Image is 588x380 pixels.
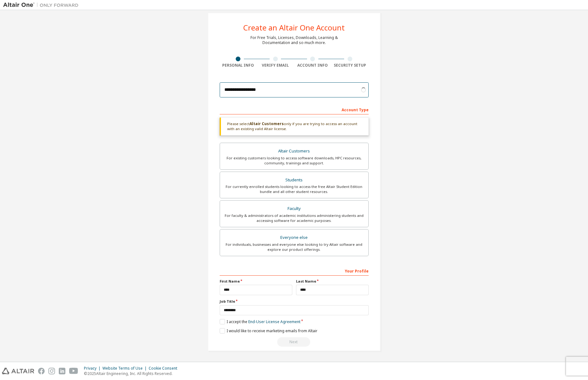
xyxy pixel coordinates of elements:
div: Faculty [224,204,365,213]
label: I accept the [220,319,300,324]
div: For currently enrolled students looking to access the free Altair Student Edition bundle and all ... [224,184,365,194]
a: End-User License Agreement [248,319,300,324]
div: For individuals, businesses and everyone else looking to try Altair software and explore our prod... [224,242,365,252]
img: Altair One [3,2,82,8]
div: Please select only if you are trying to access an account with an existing valid Altair license. [220,118,369,135]
img: linkedin.svg [59,368,65,374]
div: Account Type [220,104,369,114]
img: instagram.svg [48,368,55,374]
div: Cookie Consent [149,366,181,371]
div: Verify Email [257,63,294,68]
div: Please wait while checking email ... [220,337,369,347]
label: First Name [220,279,292,284]
label: Job Title [220,299,369,304]
div: Privacy [84,366,102,371]
div: Security Setup [331,63,369,68]
div: Website Terms of Use [102,366,149,371]
img: altair_logo.svg [2,368,34,374]
label: Last Name [296,279,369,284]
div: Account Info [294,63,332,68]
b: Altair Customers [250,121,284,126]
div: Students [224,176,365,184]
label: I would like to receive marketing emails from Altair [220,328,317,333]
p: © 2025 Altair Engineering, Inc. All Rights Reserved. [84,371,181,376]
img: youtube.svg [69,368,78,374]
div: Personal Info [220,63,257,68]
div: Everyone else [224,233,365,242]
div: For existing customers looking to access software downloads, HPC resources, community, trainings ... [224,156,365,166]
div: For Free Trials, Licenses, Downloads, Learning & Documentation and so much more. [250,35,338,45]
div: Your Profile [220,266,369,276]
div: For faculty & administrators of academic institutions administering students and accessing softwa... [224,213,365,223]
div: Altair Customers [224,147,365,156]
div: Create an Altair One Account [243,24,345,31]
img: facebook.svg [38,368,45,374]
